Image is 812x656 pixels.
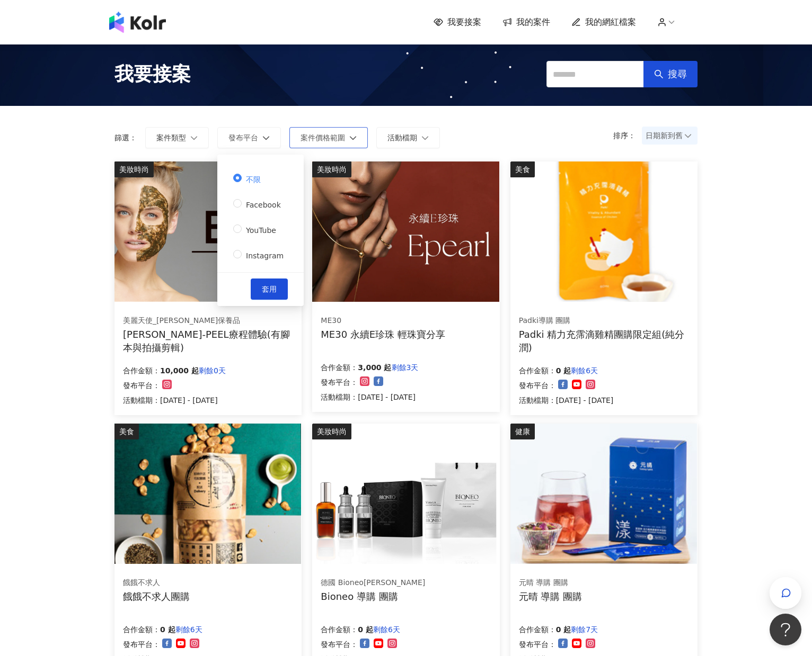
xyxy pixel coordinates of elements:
div: 元晴 導購 團購 [519,578,582,588]
img: Padki 精力充霈滴雞精(團購限定組) [510,161,697,302]
span: 套用 [262,285,277,293]
p: 合作金額： [123,364,160,377]
p: 發布平台： [123,638,160,651]
div: 美食 [510,161,535,177]
p: 0 起 [556,623,571,636]
p: 篩選： [114,133,137,142]
a: 我的網紅檔案 [571,16,636,28]
button: 活動檔期 [376,127,440,148]
img: logo [109,12,166,33]
img: ME30 永續E珍珠 系列輕珠寶 [312,161,499,302]
p: 剩餘7天 [571,623,598,636]
p: 合作金額： [519,364,556,377]
a: 我要接案 [434,16,481,28]
button: 搜尋 [643,61,698,87]
a: 我的案件 [502,16,550,28]
div: 健康 [510,424,535,439]
p: 10,000 起 [160,364,199,377]
p: 剩餘6天 [373,623,400,636]
span: 不限 [242,175,265,184]
span: Instagram [242,251,288,260]
p: 0 起 [160,623,175,636]
span: 我要接案 [114,61,191,87]
div: 德國 Bioneo[PERSON_NAME] [321,578,425,588]
p: 剩餘3天 [392,361,419,374]
p: 發布平台： [123,379,160,392]
button: 套用 [251,278,288,300]
span: 我的案件 [516,16,550,28]
div: 美妝時尚 [312,424,351,439]
p: 合作金額： [321,623,358,636]
button: 案件類型 [145,127,209,148]
div: ME30 永續E珍珠 輕珠寶分享 [321,328,445,341]
p: 合作金額： [519,623,556,636]
div: 餓餓不求人 [123,578,190,588]
p: 發布平台： [321,638,358,651]
p: 發布平台： [519,638,556,651]
p: 發布平台： [321,376,358,389]
div: 美麗天使_[PERSON_NAME]保養品 [123,316,293,326]
button: 案件價格範圍 [289,127,368,148]
div: 美食 [114,424,139,439]
p: 發布平台： [519,379,556,392]
img: 餓餓不求人系列 [114,424,301,564]
div: Padki導購 團購 [519,316,689,326]
p: 剩餘0天 [199,364,226,377]
p: 剩餘6天 [571,364,598,377]
div: 餓餓不求人團購 [123,590,190,603]
span: 日期新到舊 [646,128,694,143]
div: ME30 [321,316,445,326]
div: 美妝時尚 [312,161,351,177]
span: Facebook [242,201,285,209]
img: 百妮保濕逆齡美白系列 [312,424,499,564]
div: Padki 精力充霈滴雞精團購限定組(純分潤) [519,328,689,354]
span: 發布平台 [228,133,258,142]
div: Bioneo 導購 團購 [321,590,425,603]
div: 元晴 導購 團購 [519,590,582,603]
p: 剩餘6天 [175,623,202,636]
span: search [654,69,664,79]
p: 活動檔期：[DATE] - [DATE] [519,394,614,407]
p: 3,000 起 [358,361,391,374]
p: 0 起 [556,364,571,377]
div: [PERSON_NAME]-PEEL療程體驗(有腳本與拍攝剪輯) [123,328,293,354]
img: 漾漾神｜活力莓果康普茶沖泡粉 [510,424,697,564]
span: 案件價格範圍 [301,133,345,142]
p: 活動檔期：[DATE] - [DATE] [321,391,418,403]
button: 發布平台 [217,127,281,148]
span: 搜尋 [668,68,687,80]
p: 0 起 [358,623,373,636]
span: 我的網紅檔案 [585,16,636,28]
p: 排序： [613,131,642,140]
span: YouTube [242,226,280,235]
p: 合作金額： [123,623,160,636]
div: 美妝時尚 [114,161,154,177]
p: 活動檔期：[DATE] - [DATE] [123,394,226,407]
span: 案件類型 [156,133,186,142]
p: 合作金額： [321,361,358,374]
span: 我要接案 [447,16,481,28]
span: 活動檔期 [387,133,417,142]
iframe: Help Scout Beacon - Open [770,614,801,645]
img: ALEX B-PEEL療程 [114,161,301,302]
